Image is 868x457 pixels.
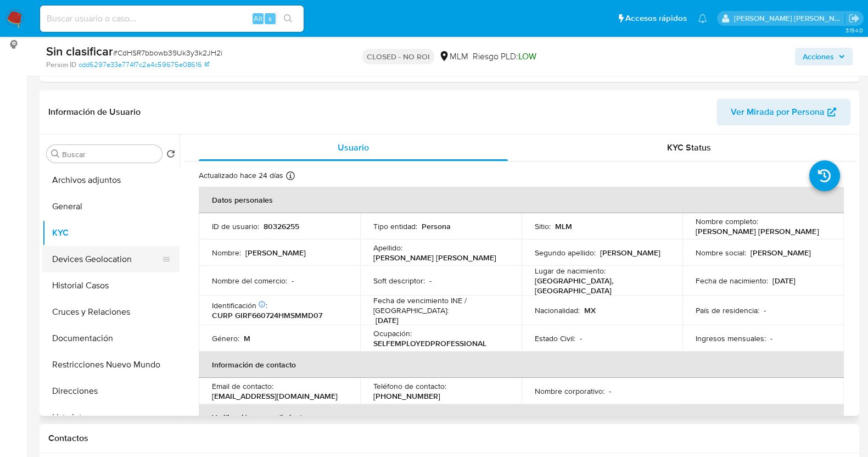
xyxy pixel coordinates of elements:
p: Nombre del comercio : [212,276,287,286]
p: Teléfono de contacto : [373,381,446,391]
span: LOW [518,50,536,63]
button: Historial Casos [42,272,180,299]
p: MX [584,305,596,315]
p: Nombre social : [696,248,746,258]
p: Identificación : [212,300,267,310]
th: Información de contacto [199,352,844,378]
p: 80326255 [264,221,299,231]
span: Accesos rápidos [625,13,687,24]
button: Direcciones [42,378,180,404]
h1: Información de Usuario [48,107,141,118]
p: [PERSON_NAME] [PERSON_NAME] [696,226,819,236]
p: Nombre corporativo : [535,386,604,396]
p: - [580,333,582,343]
p: Sitio : [535,221,551,231]
p: Nombre : [212,248,241,258]
p: - [764,305,766,315]
p: Apellido : [373,243,402,253]
span: s [268,13,272,24]
p: ID de usuario : [212,221,259,231]
p: Fecha de nacimiento : [696,276,768,286]
span: KYC Status [667,141,711,154]
p: MLM [555,221,572,231]
button: Volver al orden por defecto [166,149,175,161]
p: Ingresos mensuales : [696,333,766,343]
p: [GEOGRAPHIC_DATA], [GEOGRAPHIC_DATA] [535,276,665,296]
p: [PHONE_NUMBER] [373,391,440,401]
span: Acciones [803,48,834,65]
p: SELFEMPLOYEDPROFESSIONAL [373,338,486,348]
button: Acciones [795,48,853,65]
p: Ocupación : [373,328,412,338]
p: Lugar de nacimiento : [535,266,606,276]
button: KYC [42,220,180,246]
p: Nombre completo : [696,216,758,226]
span: Ver Mirada por Persona [731,99,825,125]
p: Segundo apellido : [535,248,596,258]
span: Riesgo PLD: [473,51,536,63]
button: Ver Mirada por Persona [716,99,850,125]
th: Verificación y cumplimiento [199,404,844,431]
p: [EMAIL_ADDRESS][DOMAIN_NAME] [212,391,338,401]
span: Usuario [338,141,369,154]
button: Restricciones Nuevo Mundo [42,352,180,378]
input: Buscar usuario o caso... [40,12,304,26]
p: - [292,276,294,286]
button: Devices Geolocation [42,246,171,272]
b: Person ID [46,60,76,70]
button: Archivos adjuntos [42,167,180,193]
p: CLOSED - NO ROI [362,49,434,64]
p: [PERSON_NAME] [751,248,811,258]
p: Nacionalidad : [535,305,580,315]
p: [DATE] [772,276,796,286]
button: Lista Interna [42,404,180,431]
p: Tipo entidad : [373,221,417,231]
p: [DATE] [376,315,399,325]
p: Actualizado hace 24 días [199,170,283,181]
p: - [609,386,611,396]
p: M [244,333,250,343]
p: baltazar.cabreradupeyron@mercadolibre.com.mx [734,13,845,24]
th: Datos personales [199,187,844,213]
p: Fecha de vencimiento INE / [GEOGRAPHIC_DATA] : [373,296,508,315]
input: Buscar [62,149,158,159]
p: Email de contacto : [212,381,273,391]
p: [PERSON_NAME] [PERSON_NAME] [373,253,496,263]
p: [PERSON_NAME] [245,248,306,258]
p: Género : [212,333,239,343]
button: search-icon [277,11,299,26]
a: cdd6297e33e774f7c2a4c59675e08616 [79,60,209,70]
a: Salir [848,13,860,24]
p: - [429,276,432,286]
p: CURP GIRF660724HMSMMD07 [212,310,322,320]
span: 3.154.0 [845,26,863,35]
span: # CdHSR7bbowb39Uk3y3k2JH2i [113,47,222,58]
p: [PERSON_NAME] [600,248,660,258]
p: Estado Civil : [535,333,575,343]
b: Sin clasificar [46,42,113,60]
button: Buscar [51,149,60,158]
p: - [770,333,772,343]
p: Soft descriptor : [373,276,425,286]
button: Documentación [42,325,180,352]
div: MLM [439,51,468,63]
p: País de residencia : [696,305,759,315]
p: Persona [422,221,451,231]
button: Cruces y Relaciones [42,299,180,325]
span: Alt [254,13,262,24]
a: Notificaciones [698,14,707,23]
button: General [42,193,180,220]
h1: Contactos [48,433,850,444]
